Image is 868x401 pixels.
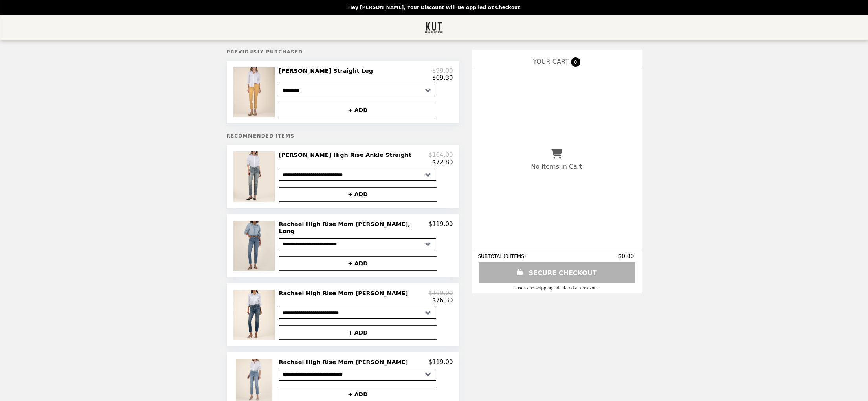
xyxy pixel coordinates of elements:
h2: [PERSON_NAME] High Rise Ankle Straight [279,151,415,158]
p: No Items In Cart [531,163,582,170]
button: + ADD [279,103,437,117]
select: Select a product variant [279,238,436,250]
p: $72.80 [432,159,453,166]
h2: Rachael High Rise Mom [PERSON_NAME] [279,290,411,297]
p: $69.30 [432,74,453,81]
img: Rachael High Rise Mom Jean [233,290,277,340]
span: YOUR CART [533,58,569,65]
div: Taxes and Shipping calculated at checkout [478,286,635,290]
p: $76.30 [432,297,453,304]
img: Rachael High Rise Mom Jean, Long [233,221,277,271]
h5: Previously Purchased [227,49,459,55]
h5: Recommended Items [227,133,459,139]
select: Select a product variant [279,307,436,319]
p: $104.00 [428,151,453,158]
select: Select a product variant [279,169,436,181]
span: 0 [571,57,580,67]
span: SUBTOTAL [478,254,504,259]
img: Amy Crop Straight Leg [233,67,277,117]
h2: Rachael High Rise Mom [PERSON_NAME] [279,359,411,366]
p: $119.00 [428,359,453,366]
span: ( 0 ITEMS ) [503,254,526,259]
select: Select a product variant [279,369,436,381]
button: + ADD [279,325,437,340]
img: Brand Logo [425,20,443,36]
p: $109.00 [428,290,453,297]
p: $99.00 [432,67,453,74]
h2: Rachael High Rise Mom [PERSON_NAME], Long [279,221,429,235]
h2: [PERSON_NAME] Straight Leg [279,67,376,74]
p: $119.00 [428,221,453,235]
select: Select a product variant [279,85,436,96]
button: + ADD [279,187,437,202]
img: Reese High Rise Ankle Straight [233,151,277,201]
span: $0.00 [618,253,635,259]
p: Hey [PERSON_NAME], your discount will be applied at checkout [348,5,520,10]
button: + ADD [279,256,437,271]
